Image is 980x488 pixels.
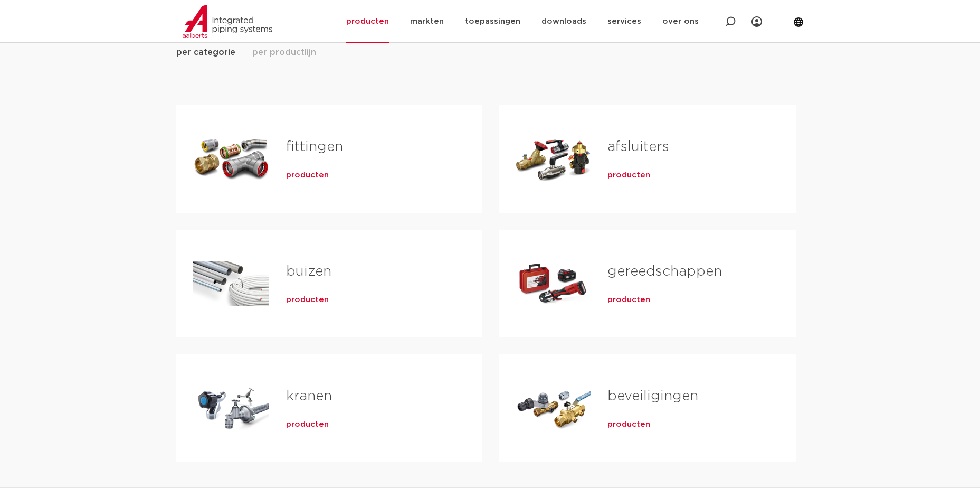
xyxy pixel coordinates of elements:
a: afsluiters [607,140,669,154]
a: buizen [286,265,331,278]
a: beveiligingen [607,389,698,403]
a: fittingen [286,140,343,154]
a: gereedschappen [607,265,722,278]
span: per productlijn [252,46,316,59]
a: kranen [286,389,332,403]
a: producten [607,419,650,430]
a: producten [286,419,329,430]
span: per categorie [176,46,235,59]
a: producten [286,295,329,305]
a: producten [607,170,650,181]
a: producten [286,170,329,181]
div: Tabs. Open items met enter of spatie, sluit af met escape en navigeer met de pijltoetsen. [176,45,804,479]
a: producten [607,295,650,305]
